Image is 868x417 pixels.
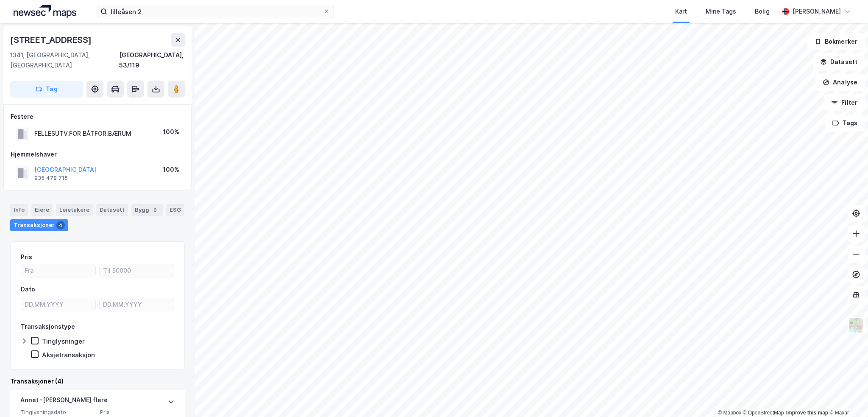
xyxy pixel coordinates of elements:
div: Transaksjoner (4) [10,376,185,386]
div: ESG [166,204,184,216]
div: Dato [21,284,35,294]
button: Datasett [813,53,865,70]
div: Pris [21,252,32,262]
div: 100% [163,127,179,137]
div: Aksjetransaksjon [42,351,95,359]
button: Tag [10,81,83,98]
a: Improve this map [786,410,828,416]
button: Filter [824,94,865,111]
input: Søk på adresse, matrikkel, gårdeiere, leietakere eller personer [107,5,323,18]
div: [PERSON_NAME] [793,6,841,17]
div: Festere [11,112,184,122]
div: Datasett [96,204,128,216]
div: Hjemmelshaver [11,149,184,160]
div: Kontrollprogram for chat [826,376,868,417]
img: logo.a4113a55bc3d86da70a041830d287a7e.svg [14,5,76,18]
div: Tinglysninger [42,337,85,345]
div: 935 478 715 [34,175,68,182]
div: [GEOGRAPHIC_DATA], 53/119 [119,50,185,70]
button: Bokmerker [807,33,865,50]
div: Mine Tags [706,6,736,17]
a: Mapbox [718,410,741,416]
input: DD.MM.YYYY [21,298,95,311]
div: Eiere [31,204,53,216]
input: Fra [21,264,95,277]
div: 1341, [GEOGRAPHIC_DATA], [GEOGRAPHIC_DATA] [10,50,119,70]
span: Tinglysningsdato [20,409,95,416]
div: Info [10,204,28,216]
div: Transaksjoner [10,219,68,231]
img: Z [848,317,864,333]
div: Transaksjonstype [21,322,75,332]
div: Kart [675,6,687,17]
div: Bolig [755,6,770,17]
div: 100% [163,165,179,175]
input: DD.MM.YYYY [100,298,174,311]
div: FELLESUTV.FOR BÅTFOR.BÆRUM [34,129,131,139]
iframe: Chat Widget [826,376,868,417]
div: 4 [56,221,65,229]
div: Bygg [131,204,163,216]
div: [STREET_ADDRESS] [10,33,93,47]
div: 6 [151,206,159,214]
input: Til 50000 [100,264,174,277]
button: Analyse [815,74,865,91]
div: Annet - [PERSON_NAME] flere [20,395,108,409]
button: Tags [825,115,865,132]
a: OpenStreetMap [743,410,784,416]
span: Pris [100,409,175,416]
div: Leietakere [56,204,93,216]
